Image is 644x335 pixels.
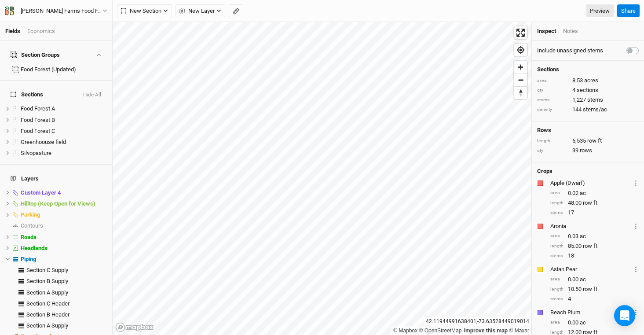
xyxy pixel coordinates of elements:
[21,66,107,73] div: Food Forest (Updated)
[83,92,102,98] button: Hide All
[550,200,563,206] div: length
[176,4,225,18] button: New Layer
[26,267,68,273] span: Section C Supply
[26,289,68,296] span: Section A Supply
[550,242,639,250] div: 85.00
[537,137,639,145] div: 6,535
[21,211,40,218] span: Parking
[26,322,107,329] div: Section A Supply
[21,117,107,124] div: Food Forest B
[21,105,55,112] span: Food Forest A
[21,150,107,157] div: Silvopasture
[514,74,527,86] span: Zoom out
[550,190,563,196] div: area
[580,276,586,283] span: ac
[117,4,172,18] button: New Section
[550,285,639,293] div: 10.50
[550,232,639,240] div: 0.03
[21,256,107,263] div: Piping
[464,328,508,334] a: Improve this map
[550,189,639,197] div: 0.02
[587,137,602,145] span: row ft
[95,52,102,58] button: Show section groups
[26,311,107,318] div: Section B Header
[26,289,107,296] div: Section A Supply
[550,222,631,230] div: Aronia
[550,265,631,273] div: Asian Pear
[537,47,603,55] label: Include unassigned stems
[21,211,107,218] div: Parking
[550,286,563,293] div: length
[514,86,527,99] button: Reset bearing to north
[537,87,568,94] div: qty
[550,309,631,317] div: Beach Plum
[586,4,614,18] a: Preview
[26,322,68,329] span: Section A Supply
[583,106,607,114] span: stems/ac
[21,189,107,196] div: Custom Layer 4
[21,150,51,156] span: Silvopasture
[537,27,556,35] div: Inspect
[550,276,639,283] div: 0.00
[113,22,531,335] canvas: Map
[21,128,55,134] span: Food Forest C
[550,252,639,260] div: 18
[21,139,107,146] div: Greenhoouse field
[509,328,529,334] a: Maxar
[5,170,107,188] h4: Layers
[614,305,635,326] div: Open Intercom Messenger
[550,319,639,327] div: 0.00
[21,245,107,252] div: Headlands
[633,307,639,317] button: Crop Usage
[21,128,107,135] div: Food Forest C
[580,189,586,197] span: ac
[229,4,243,18] button: Shortcut: M
[21,222,43,229] span: Contours
[11,91,43,98] span: Sections
[21,189,61,196] span: Custom Layer 4
[115,322,154,332] a: Mapbox logo
[537,147,568,154] div: qty
[587,96,603,104] span: stems
[550,296,563,302] div: stems
[514,44,527,56] button: Find my location
[21,234,107,241] div: Roads
[550,319,563,326] div: area
[550,233,563,239] div: area
[26,300,107,307] div: Section C Header
[21,117,55,123] span: Food Forest B
[537,106,639,114] div: 144
[550,276,563,283] div: area
[514,26,527,39] span: Enter fullscreen
[537,168,553,175] h4: Crops
[26,267,107,274] div: Section C Supply
[537,96,639,104] div: 1,227
[577,86,598,94] span: sections
[11,52,60,59] div: Section Groups
[26,300,70,307] span: Section C Header
[580,147,592,155] span: rows
[26,278,107,285] div: Section B Supply
[537,97,568,103] div: stems
[550,199,639,207] div: 48.00
[550,210,563,216] div: stems
[121,7,161,15] span: New Section
[580,232,586,240] span: ac
[21,200,95,207] span: Hilltop (Keep Open for Views)
[537,107,568,113] div: density
[537,77,568,84] div: area
[583,199,597,207] span: row ft
[21,7,102,15] div: [PERSON_NAME] Farms Food Forest and Silvopasture - ACTIVE
[550,243,563,250] div: length
[550,295,639,303] div: 4
[584,77,598,85] span: acres
[514,74,527,86] button: Zoom out
[550,253,563,259] div: stems
[21,7,102,15] div: Wally Farms Food Forest and Silvopasture - ACTIVE
[563,27,578,35] div: Notes
[550,179,631,187] div: Apple (Dwarf)
[21,222,107,229] div: Contours
[537,77,639,85] div: 8.53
